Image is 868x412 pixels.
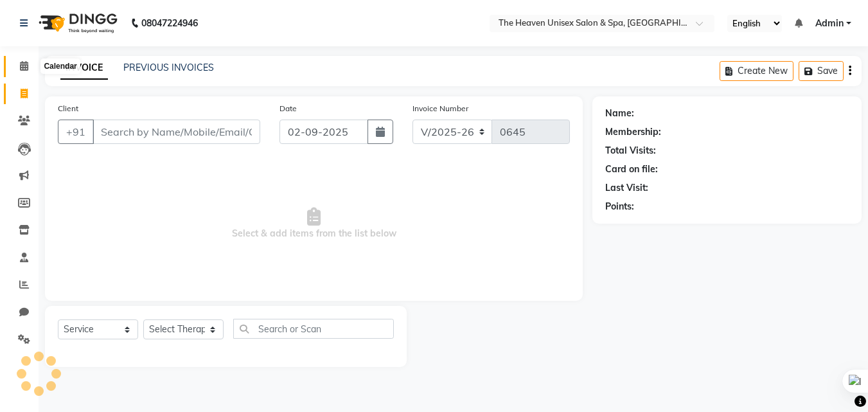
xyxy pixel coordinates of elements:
[799,61,844,81] button: Save
[33,5,121,41] img: logo
[58,103,78,114] label: Client
[605,107,634,120] div: Name:
[93,120,260,144] input: Search by Name/Mobile/Email/Code
[58,120,94,144] button: +91
[815,17,844,30] span: Admin
[605,163,658,176] div: Card on file:
[141,5,198,41] b: 08047224946
[279,103,297,114] label: Date
[720,61,793,81] button: Create New
[40,58,80,74] div: Calendar
[605,144,656,157] div: Total Visits:
[123,62,214,73] a: PREVIOUS INVOICES
[58,159,570,288] span: Select & add items from the list below
[412,103,468,114] label: Invoice Number
[233,319,394,339] input: Search or Scan
[605,200,634,213] div: Points:
[605,125,661,139] div: Membership:
[605,181,648,195] div: Last Visit:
